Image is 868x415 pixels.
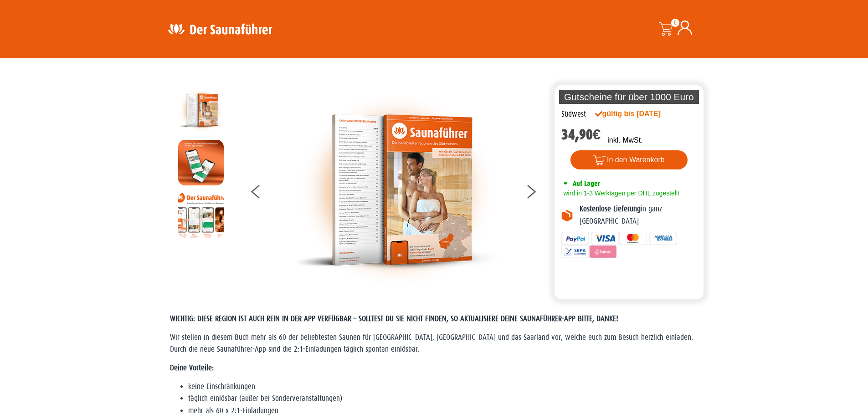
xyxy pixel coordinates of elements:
[178,87,224,133] img: der-saunafuehrer-2025-suedwest
[561,190,679,197] span: wird in 1-3 Werktagen per DHL zugestellt
[294,87,499,292] img: der-saunafuehrer-2025-suedwest
[561,126,601,143] bdi: 34,90
[178,192,224,238] img: Anleitung7tn
[580,203,697,227] p: in ganz [GEOGRAPHIC_DATA]
[170,364,214,372] strong: Deine Vorteile:
[178,140,224,185] img: MOCKUP-iPhone_regional
[170,314,618,323] span: WICHTIG: DIESE REGION IST AUCH REIN IN DER APP VERFÜGBAR – SOLLTEST DU SIE NICHT FINDEN, SO AKTUA...
[561,108,586,120] div: Südwest
[580,205,641,213] b: Kostenlose Lieferung
[593,126,601,143] span: €
[188,381,699,393] li: keine Einschränkungen
[595,108,681,119] div: gültig bis [DATE]
[559,90,699,104] p: Gutscheine für über 1000 Euro
[573,179,600,188] span: Auf Lager
[188,393,699,405] li: täglich einlösbar (außer bei Sonderveranstaltungen)
[607,135,642,146] p: inkl. MwSt.
[570,150,688,169] button: In den Warenkorb
[170,333,693,354] span: Wir stellen in diesem Buch mehr als 60 der beliebtesten Saunen für [GEOGRAPHIC_DATA], [GEOGRAPHIC...
[671,19,679,27] span: 0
